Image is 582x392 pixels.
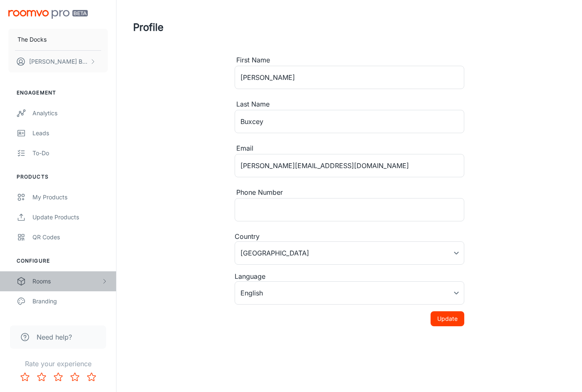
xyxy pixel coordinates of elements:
div: Branding [32,297,108,306]
button: The Docks [8,29,108,50]
div: Update Products [32,213,108,222]
div: Language [235,271,464,281]
div: Email [235,143,464,154]
div: Last Name [235,99,464,110]
img: Roomvo PRO Beta [8,10,88,19]
p: Rate your experience [7,359,109,369]
div: [GEOGRAPHIC_DATA] [235,241,464,265]
p: The Docks [17,35,47,44]
div: To-do [32,149,108,158]
span: Need help? [37,332,72,342]
div: QR Codes [32,233,108,242]
div: Leads [32,129,108,138]
div: Phone Number [235,187,464,198]
button: Update [431,311,464,326]
div: Analytics [32,109,108,118]
button: [PERSON_NAME] Buxcey [8,51,108,72]
p: [PERSON_NAME] Buxcey [29,57,88,66]
div: Country [235,231,464,241]
div: First Name [235,55,464,66]
div: Rooms [32,277,101,286]
div: My Products [32,193,108,202]
h1: Profile [133,20,163,35]
div: English [235,281,464,305]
